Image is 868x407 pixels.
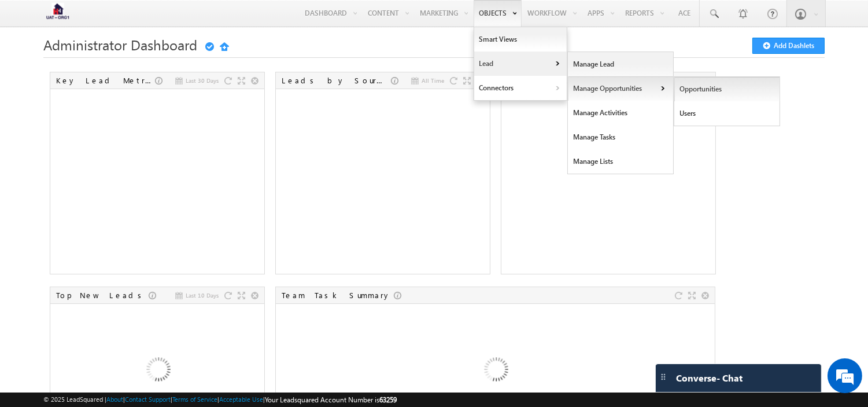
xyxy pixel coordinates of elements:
[474,76,567,100] a: Connectors
[265,395,397,404] span: Your Leadsquared Account Number is
[422,75,444,86] span: All Time
[43,394,397,405] span: © 2025 LeadSquared | | | | |
[56,290,149,300] div: Top New Leads
[282,290,394,300] div: Team Task Summary
[676,373,743,383] span: Converse - Chat
[674,77,780,101] a: Opportunities
[568,52,674,76] a: Manage Lead
[752,38,825,54] button: Add Dashlets
[568,125,674,149] a: Manage Tasks
[282,75,391,86] div: Leads by Sources
[659,372,668,382] img: carter-drag
[43,3,72,23] img: Custom Logo
[568,76,674,101] a: Manage Opportunities
[568,149,674,174] a: Manage Lists
[379,395,397,404] span: 63259
[172,395,217,403] a: Terms of Service
[106,395,123,403] a: About
[186,75,219,86] span: Last 30 Days
[186,290,219,300] span: Last 10 Days
[674,101,780,126] a: Users
[474,52,567,76] a: Lead
[568,101,674,125] a: Manage Activities
[43,35,197,54] span: Administrator Dashboard
[474,27,567,52] a: Smart Views
[219,395,263,403] a: Acceptable Use
[125,395,171,403] a: Contact Support
[56,75,155,86] div: Key Lead Metrics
